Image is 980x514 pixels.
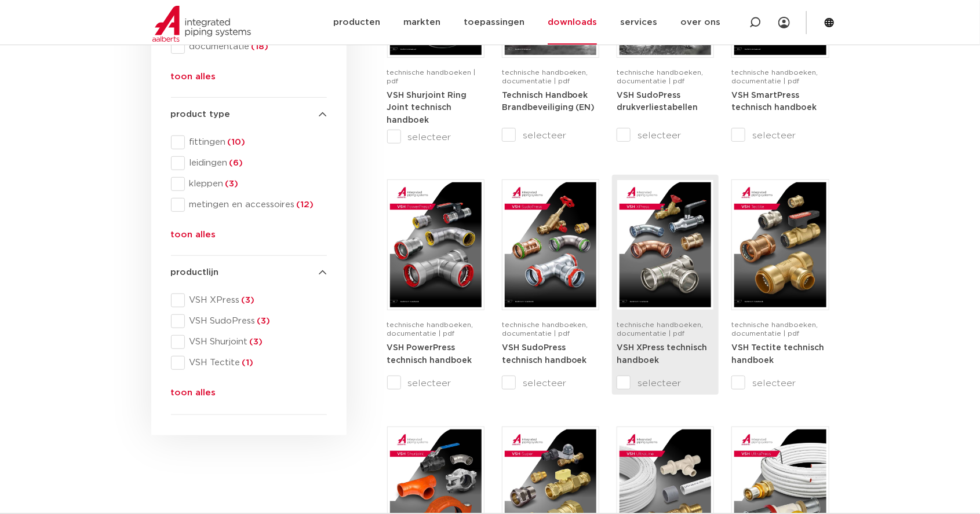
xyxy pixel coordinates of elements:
[171,70,216,89] button: toon alles
[295,200,314,209] span: (12)
[185,336,327,348] span: VSH Shurjoint
[171,386,216,405] button: toon alles
[387,321,473,337] span: technische handboeken, documentatie | pdf
[502,343,587,365] a: VSH SudoPress technisch handboek
[502,91,595,112] a: Technisch Handboek Brandbeveiliging (EN)
[171,314,327,328] div: VSH SudoPress(3)
[248,337,263,346] span: (3)
[387,91,467,124] strong: VSH Shurjoint Ring Joint technisch handboek
[171,335,327,349] div: VSH Shurjoint(3)
[226,138,246,146] span: (10)
[171,293,327,307] div: VSH XPress(3)
[185,178,327,190] span: kleppen
[387,376,484,390] label: selecteer
[387,69,476,85] span: technische handboeken | pdf
[502,128,599,142] label: selecteer
[387,91,467,124] a: VSH Shurjoint Ring Joint technisch handboek
[185,199,327,211] span: metingen en accessoires
[171,156,327,170] div: leidingen(6)
[502,321,588,337] span: technische handboeken, documentatie | pdf
[185,41,327,53] span: documentatie
[256,317,271,325] span: (3)
[734,182,826,307] img: VSH-Tectite_A4TM_5009376-2024-2.0_NL-pdf.jpg
[617,69,703,85] span: technische handboeken, documentatie | pdf
[502,344,587,365] strong: VSH SudoPress technisch handboek
[731,321,818,337] span: technische handboeken, documentatie | pdf
[171,177,327,191] div: kleppen(3)
[620,182,711,307] img: VSH-XPress_A4TM_5008762_2025_4.1_NL-pdf.jpg
[228,159,243,167] span: (6)
[617,91,698,112] strong: VSH SudoPress drukverliestabellen
[387,344,472,365] strong: VSH PowerPress technisch handboek
[171,108,327,122] h4: product type
[171,266,327,280] h4: productlijn
[731,376,829,390] label: selecteer
[505,182,596,307] img: VSH-SudoPress_A4TM_5001604-2023-3.0_NL-pdf.jpg
[617,128,714,142] label: selecteer
[617,343,707,365] a: VSH XPress technisch handboek
[185,137,327,148] span: fittingen
[185,295,327,306] span: VSH XPress
[617,376,714,390] label: selecteer
[617,321,703,337] span: technische handboeken, documentatie | pdf
[387,130,484,144] label: selecteer
[185,315,327,327] span: VSH SudoPress
[617,344,707,365] strong: VSH XPress technisch handboek
[731,344,824,365] strong: VSH Tectite technisch handboek
[240,296,255,304] span: (3)
[502,376,599,390] label: selecteer
[731,91,817,112] strong: VSH SmartPress technisch handboek
[390,182,482,307] img: VSH-PowerPress_A4TM_5008817_2024_3.1_NL-pdf.jpg
[171,135,327,149] div: fittingen(10)
[224,179,239,188] span: (3)
[171,40,327,54] div: documentatie(18)
[731,343,824,365] a: VSH Tectite technisch handboek
[731,91,817,112] a: VSH SmartPress technisch handboek
[387,343,472,365] a: VSH PowerPress technisch handboek
[171,228,216,247] button: toon alles
[171,198,327,212] div: metingen en accessoires(12)
[185,357,327,369] span: VSH Tectite
[502,91,595,112] strong: Technisch Handboek Brandbeveiliging (EN)
[250,42,269,51] span: (18)
[617,91,698,112] a: VSH SudoPress drukverliestabellen
[185,157,327,169] span: leidingen
[731,69,818,85] span: technische handboeken, documentatie | pdf
[731,128,829,142] label: selecteer
[241,358,254,367] span: (1)
[502,69,588,85] span: technische handboeken, documentatie | pdf
[171,356,327,370] div: VSH Tectite(1)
